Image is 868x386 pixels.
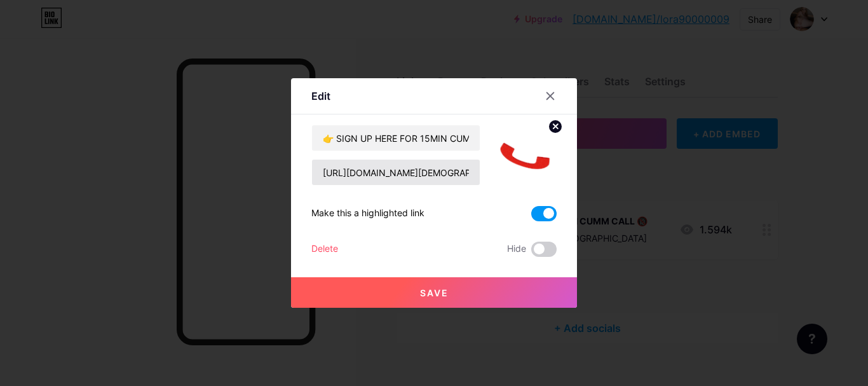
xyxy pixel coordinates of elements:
[312,125,480,151] input: Title
[311,242,338,257] div: Delete
[311,88,330,104] div: Edit
[311,206,424,221] div: Make this a highlighted link
[312,160,480,185] input: URL
[291,277,577,308] button: Save
[420,287,449,298] span: Save
[496,125,557,186] img: link_thumbnail
[507,242,526,257] span: Hide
